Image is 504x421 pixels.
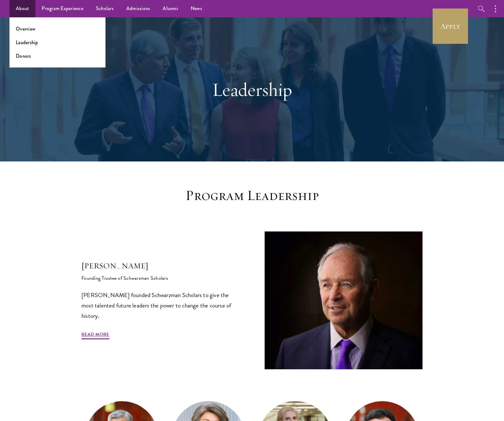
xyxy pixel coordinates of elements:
[81,260,239,271] h5: [PERSON_NAME]
[433,9,468,44] a: Apply
[81,330,109,340] a: Read More
[16,52,31,60] a: Donors
[81,290,239,321] p: [PERSON_NAME] founded Schwarzman Scholars to give the most talented future leaders the power to c...
[154,187,350,204] h3: Program Leadership
[16,25,35,32] a: Overview
[81,271,239,282] h6: Founding Trustee of Schwarzman Scholars
[143,78,361,101] h1: Leadership
[16,39,38,46] a: Leadership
